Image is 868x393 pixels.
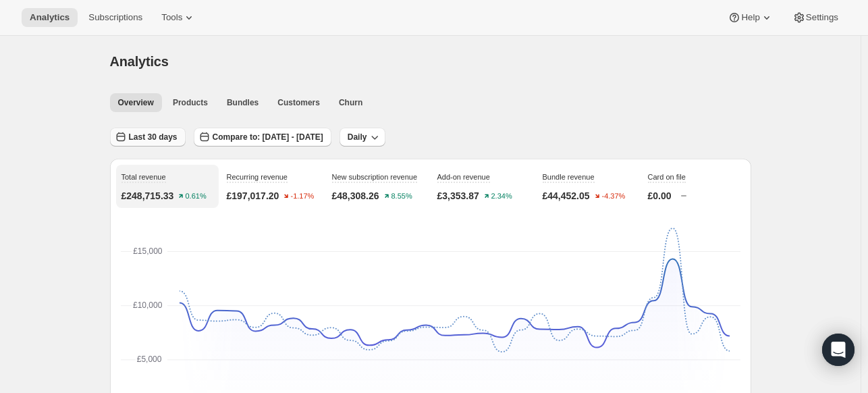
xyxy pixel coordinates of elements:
button: Compare to: [DATE] - [DATE] [194,128,331,147]
div: Open Intercom Messenger [822,334,855,366]
span: Settings [806,12,838,23]
span: New subscription revenue [332,173,418,181]
p: £44,452.05 [543,189,590,203]
p: £197,017.20 [227,189,279,203]
button: Daily [340,128,386,147]
p: £0.00 [648,189,672,203]
p: £248,715.33 [121,189,174,203]
span: Overview [118,97,154,108]
span: Analytics [110,54,169,69]
span: Daily [348,132,367,142]
span: Help [741,12,759,23]
text: £15,000 [133,246,163,256]
button: Subscriptions [80,8,151,27]
span: Total revenue [121,173,166,181]
p: £3,353.87 [437,189,479,203]
p: £48,308.26 [332,189,379,203]
span: Bundles [227,97,259,108]
button: Analytics [22,8,78,27]
text: £10,000 [133,300,163,310]
span: Recurring revenue [227,173,288,181]
text: 8.55% [391,192,412,201]
span: Bundle revenue [543,173,595,181]
span: Add-on revenue [437,173,490,181]
span: Tools [161,12,182,23]
text: 0.61% [186,192,207,201]
text: £5,000 [136,355,161,364]
text: 2.34% [491,192,512,201]
button: Help [720,8,781,27]
span: Last 30 days [129,132,178,142]
text: -1.17% [291,192,315,201]
span: Customers [277,97,320,108]
button: Settings [784,8,846,27]
button: Last 30 days [110,128,186,147]
span: Subscriptions [88,12,142,23]
span: Churn [339,97,362,108]
span: Products [173,97,208,108]
span: Analytics [30,12,70,23]
button: Tools [153,8,204,27]
span: Compare to: [DATE] - [DATE] [213,132,323,142]
text: -4.37% [601,192,625,201]
span: Card on file [648,173,686,181]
